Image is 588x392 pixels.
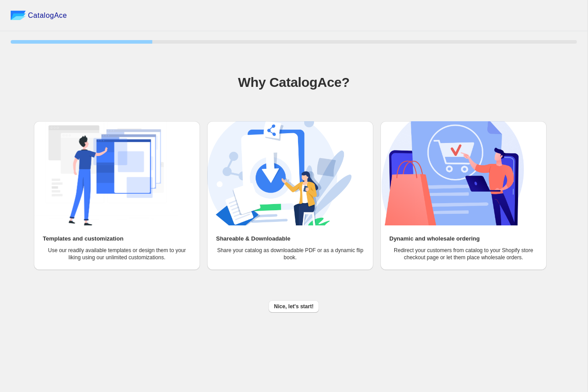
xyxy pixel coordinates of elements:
p: Use our readily available templates or design them to your liking using our unlimited customizati... [43,247,191,261]
p: Share your catalog as downloadable PDF or as a dynamic flip book. [216,247,364,261]
span: Nice, let's start! [274,303,314,310]
h2: Templates and customization [43,234,123,243]
h1: Why CatalogAce? [11,73,577,91]
button: Nice, let's start! [269,300,319,313]
img: Shareable & Downloadable [207,121,351,225]
img: Templates and customization [34,121,178,225]
p: Redirect your customers from catalog to your Shopify store checkout page or let them place wholes... [389,247,538,261]
img: Dynamic and wholesale ordering [380,121,525,225]
span: CatalogAce [28,11,67,20]
h2: Shareable & Downloadable [216,234,290,243]
img: catalog ace [11,11,26,20]
h2: Dynamic and wholesale ordering [389,234,480,243]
